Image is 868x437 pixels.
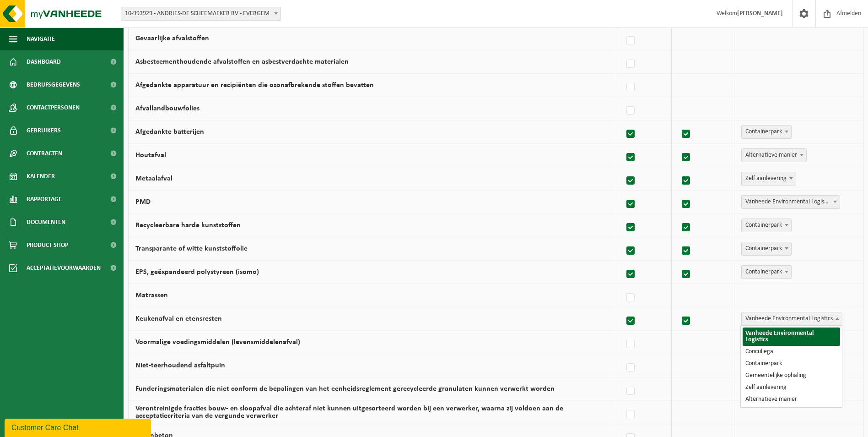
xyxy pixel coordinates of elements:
[737,10,783,17] strong: [PERSON_NAME]
[742,149,806,162] span: Alternatieve manier
[741,312,842,326] span: Vanheede Environmental Logistics
[741,172,796,186] span: Zelf aanlevering
[135,128,204,136] label: Afgedankte batterijen
[135,292,168,299] label: Matrassen
[27,96,80,119] span: Contactpersonen
[121,7,280,20] span: 10-993929 - ANDRIES-DE SCHEEMAEKER BV - EVERGEM
[741,195,840,209] span: Vanheede Environmental Logistics
[135,82,374,89] label: Afgedankte apparatuur en recipiënten die ozonafbrekende stoffen bevatten
[27,27,55,50] span: Navigatie
[741,242,792,256] span: Containerpark
[743,346,840,358] li: Concullega
[743,370,840,382] li: Gemeentelijke ophaling
[742,196,840,208] span: Vanheede Environmental Logistics
[741,148,807,162] span: Alternatieve manier
[135,268,259,276] label: EPS, geëxpandeerd polystyreen (isomo)
[741,218,792,232] span: Containerpark
[135,339,300,346] label: Voormalige voedingsmiddelen (levensmiddelenafval)
[743,328,840,346] li: Vanheede Environmental Logistics
[27,73,80,96] span: Bedrijfsgegevens
[742,126,791,138] span: Containerpark
[27,211,65,234] span: Documenten
[27,119,61,142] span: Gebruikers
[27,165,55,188] span: Kalender
[135,385,555,393] label: Funderingsmaterialen die niet conform de bepalingen van het eenheidsreglement gerecycleerde granu...
[27,257,101,279] span: Acceptatievoorwaarden
[5,417,153,437] iframe: chat widget
[741,265,792,279] span: Containerpark
[135,35,209,42] label: Gevaarlijke afvalstoffen
[135,105,199,112] label: Afvallandbouwfolies
[27,142,62,165] span: Contracten
[742,219,791,232] span: Containerpark
[135,198,151,206] label: PMD
[135,58,349,66] label: Asbestcementhoudende afvalstoffen en asbestverdachte materialen
[135,405,563,420] label: Verontreinigde fracties bouw- en sloopafval die achteraf niet kunnen uitgesorteerd worden bij een...
[741,125,792,139] span: Containerpark
[27,188,62,211] span: Rapportage
[27,234,68,257] span: Product Shop
[135,152,166,159] label: Houtafval
[135,175,173,182] label: Metaalafval
[742,266,791,279] span: Containerpark
[135,315,222,322] label: Keukenafval en etensresten
[743,358,840,370] li: Containerpark
[135,362,225,369] label: Niet-teerhoudend asfaltpuin
[27,50,61,73] span: Dashboard
[743,382,840,393] li: Zelf aanlevering
[135,222,241,229] label: Recycleerbare harde kunststoffen
[743,393,840,405] li: Alternatieve manier
[742,312,842,325] span: Vanheede Environmental Logistics
[742,172,796,185] span: Zelf aanlevering
[135,245,248,252] label: Transparante of witte kunststoffolie
[121,7,281,21] span: 10-993929 - ANDRIES-DE SCHEEMAEKER BV - EVERGEM
[742,242,791,255] span: Containerpark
